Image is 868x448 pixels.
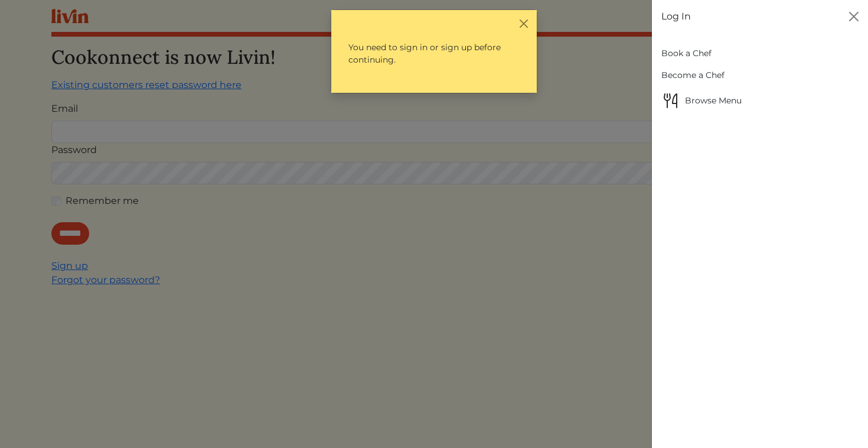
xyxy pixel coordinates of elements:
[661,86,859,115] a: Browse MenuBrowse Menu
[661,91,680,110] img: Browse Menu
[517,17,530,30] button: Close
[338,31,530,76] p: You need to sign in or sign up before continuing.
[661,91,859,110] span: Browse Menu
[661,9,691,24] a: Log In
[661,64,859,86] a: Become a Chef
[844,7,863,26] button: Close
[661,43,859,64] a: Book a Chef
